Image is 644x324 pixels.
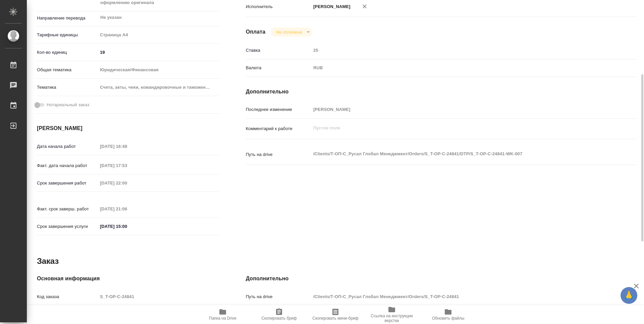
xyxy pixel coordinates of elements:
[195,305,251,324] button: Папка на Drive
[37,223,98,230] p: Срок завершения услуги
[37,67,98,73] p: Общая тематика
[311,148,604,160] textarea: /Clients/Т-ОП-С_Русал Глобал Менеджмент/Orders/S_T-OP-C-24841/DTP/S_T-OP-C-24841-WK-007
[246,151,311,158] p: Путь на drive
[432,316,465,321] span: Обновить файлы
[364,305,420,324] button: Ссылка на инструкции верстки
[246,88,637,96] h4: Дополнительно
[246,47,311,54] p: Ставка
[98,141,156,151] input: Пустое поле
[246,3,311,10] p: Исполнитель
[621,287,637,304] button: 🙏
[37,256,59,267] h2: Заказ
[37,206,98,212] p: Факт. срок заверш. работ
[312,316,358,321] span: Скопировать мини-бриф
[37,15,98,22] p: Направление перевода
[37,124,219,132] h4: [PERSON_NAME]
[311,45,604,55] input: Пустое поле
[37,293,98,300] p: Код заказа
[368,314,416,323] span: Ссылка на инструкции верстки
[246,293,311,300] p: Путь на drive
[246,106,311,113] p: Последнее изменение
[98,47,219,57] input: ✎ Введи что-нибудь
[271,28,312,37] div: Не оплачена
[98,221,156,231] input: ✎ Введи что-нибудь
[246,28,266,36] h4: Оплата
[37,275,219,283] h4: Основная информация
[246,125,311,132] p: Комментарий к работе
[98,29,219,41] div: Страница А4
[37,180,98,187] p: Срок завершения работ
[251,305,307,324] button: Скопировать бриф
[307,305,364,324] button: Скопировать мини-бриф
[98,82,219,93] div: Счета, акты, чеки, командировочные и таможенные документы
[623,288,635,302] span: 🙏
[246,65,311,71] p: Валюта
[37,49,98,56] p: Кол-во единиц
[98,204,156,214] input: Пустое поле
[311,105,604,114] input: Пустое поле
[37,162,98,169] p: Факт. дата начала работ
[274,29,304,35] button: Не оплачена
[311,62,604,74] div: RUB
[37,143,98,150] p: Дата начала работ
[261,316,297,321] span: Скопировать бриф
[209,316,236,321] span: Папка на Drive
[420,305,476,324] button: Обновить файлы
[37,84,98,91] p: Тематика
[98,178,156,188] input: Пустое поле
[311,3,351,10] p: [PERSON_NAME]
[98,161,156,170] input: Пустое поле
[98,292,219,301] input: Пустое поле
[98,64,219,76] div: Юридическая/Финансовая
[311,292,604,301] input: Пустое поле
[47,102,89,108] span: Нотариальный заказ
[37,32,98,38] p: Тарифные единицы
[246,275,637,283] h4: Дополнительно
